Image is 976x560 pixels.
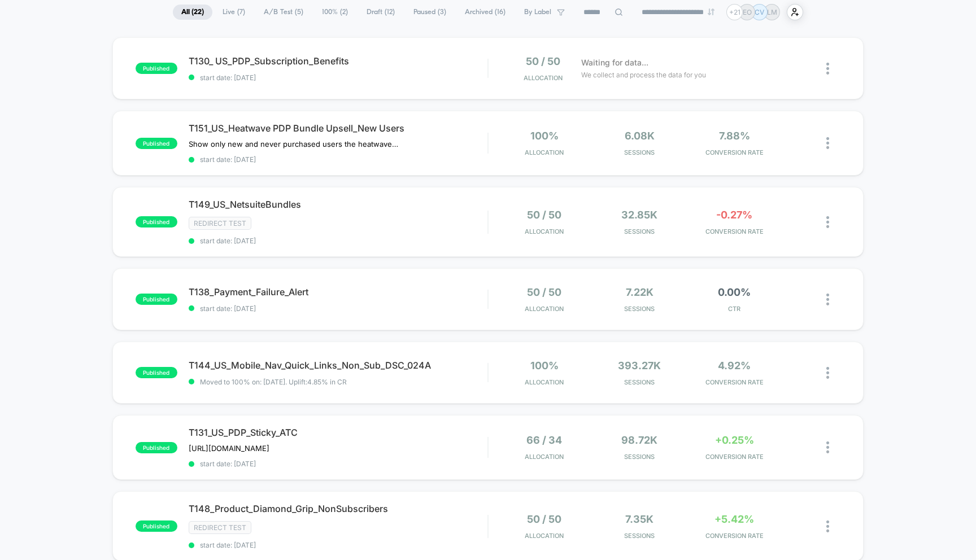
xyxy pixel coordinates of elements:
[743,8,752,16] p: EO
[173,5,212,20] span: All ( 22 )
[525,453,564,461] span: Allocation
[690,148,779,156] span: CONVERSION RATE
[358,5,403,20] span: Draft ( 12 )
[189,73,488,82] span: start date: [DATE]
[595,453,684,461] span: Sessions
[621,434,657,446] span: 98.72k
[621,209,657,221] span: 32.85k
[214,5,254,20] span: Live ( 7 )
[690,378,779,386] span: CONVERSION RATE
[200,378,347,386] span: Moved to 100% on: [DATE] . Uplift: 4.85% in CR
[767,8,777,16] p: LM
[189,541,488,549] span: start date: [DATE]
[189,237,488,245] span: start date: [DATE]
[189,460,488,468] span: start date: [DATE]
[527,513,561,525] span: 50 / 50
[595,148,684,156] span: Sessions
[136,442,177,453] span: published
[189,360,488,371] span: T144_US_Mobile_Nav_Quick_Links_Non_Sub_DSC_024A
[189,521,251,534] span: Redirect Test
[595,305,684,313] span: Sessions
[715,434,754,446] span: +0.25%
[313,5,356,20] span: 100% ( 2 )
[525,532,564,540] span: Allocation
[718,360,751,371] span: 4.92%
[716,209,752,221] span: -0.27%
[189,503,488,514] span: T148_Product_Diamond_Grip_NonSubscribers
[726,4,743,20] div: + 21
[136,216,177,228] span: published
[581,69,706,80] span: We collect and process the data for you
[255,5,312,20] span: A/B Test ( 5 )
[690,305,779,313] span: CTR
[526,55,560,67] span: 50 / 50
[826,367,829,379] img: close
[525,378,564,386] span: Allocation
[189,155,488,164] span: start date: [DATE]
[136,138,177,149] span: published
[690,228,779,235] span: CONVERSION RATE
[625,130,655,142] span: 6.08k
[581,56,648,69] span: Waiting for data...
[690,453,779,461] span: CONVERSION RATE
[719,130,750,142] span: 7.88%
[189,123,488,134] span: T151_US_Heatwave PDP Bundle Upsell_New Users
[189,199,488,210] span: T149_US_NetsuiteBundles
[136,520,177,532] span: published
[524,74,563,82] span: Allocation
[189,427,488,438] span: T131_US_PDP_Sticky_ATC
[189,139,398,148] span: Show only new and never purchased users the heatwave bundle upsell on PDP. PDP has been out-perfo...
[189,286,488,297] span: T138_Payment_Failure_Alert
[826,294,829,305] img: close
[189,55,488,67] span: T130_ US_PDP_Subscription_Benefits
[755,8,764,16] p: CV
[136,294,177,305] span: published
[826,520,829,532] img: close
[714,513,754,525] span: +5.42%
[527,209,561,221] span: 50 / 50
[189,444,269,453] span: [URL][DOMAIN_NAME]
[527,286,561,298] span: 50 / 50
[826,137,829,149] img: close
[626,286,653,298] span: 7.22k
[405,5,455,20] span: Paused ( 3 )
[525,305,564,313] span: Allocation
[708,8,714,15] img: end
[618,360,661,371] span: 393.27k
[826,441,829,453] img: close
[690,532,779,540] span: CONVERSION RATE
[136,367,177,378] span: published
[456,5,514,20] span: Archived ( 16 )
[595,378,684,386] span: Sessions
[524,8,551,16] span: By Label
[525,148,564,156] span: Allocation
[826,63,829,75] img: close
[595,532,684,540] span: Sessions
[530,130,559,142] span: 100%
[625,513,653,525] span: 7.35k
[826,216,829,228] img: close
[595,228,684,235] span: Sessions
[525,228,564,235] span: Allocation
[526,434,562,446] span: 66 / 34
[189,217,251,230] span: Redirect Test
[189,304,488,313] span: start date: [DATE]
[530,360,559,371] span: 100%
[136,63,177,74] span: published
[718,286,751,298] span: 0.00%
